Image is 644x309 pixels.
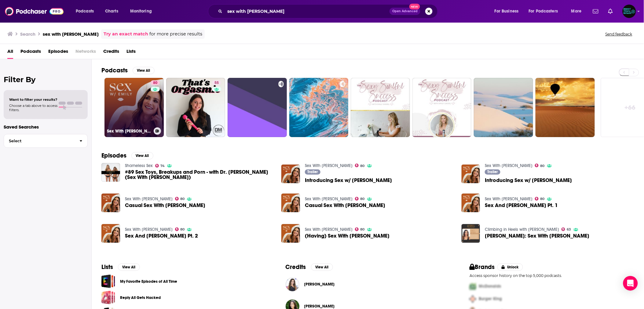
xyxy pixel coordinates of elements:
a: 80 [355,227,365,231]
span: Charts [105,7,118,16]
p: Access sponsor history on the top 5,000 podcasts. [470,273,634,278]
span: Choose a tab above to access filters. [9,104,57,112]
a: 80 [151,80,160,85]
span: 74 [160,165,165,167]
span: All [7,46,13,59]
a: PodcastsView All [101,67,155,74]
img: Casual Sex With Emily [101,194,120,212]
span: 80 [360,198,365,200]
span: Trailer [308,170,318,174]
img: User Profile [623,5,636,18]
button: open menu [490,6,526,16]
a: 80 [355,164,365,167]
span: Podcasts [76,7,94,16]
span: Open Advanced [392,10,418,13]
button: Unlock [497,264,523,271]
input: Search podcasts, credits, & more... [225,6,390,16]
button: View All [133,67,155,74]
h2: Brands [470,263,495,271]
button: View All [311,264,333,271]
button: Show profile menu [623,5,636,18]
a: Show notifications dropdown [606,6,615,16]
button: open menu [525,6,567,16]
a: Casual Sex With Emily [125,203,205,208]
img: (Having) Sex With Emily [281,224,300,243]
img: Introducing Sex w/ Emily [462,165,480,183]
span: For Podcasters [529,7,558,16]
span: Introducing Sex w/ [PERSON_NAME] [485,178,572,183]
a: Credits [103,46,119,59]
span: More [571,7,582,16]
img: Casual Sex With Emily [281,194,300,212]
a: Sex With Emily [305,227,353,232]
h3: sex with [PERSON_NAME] [43,31,99,37]
button: open menu [567,6,589,16]
a: Introducing Sex w/ Emily [305,178,392,183]
img: Introducing Sex w/ Emily [281,165,300,183]
span: Lists [126,46,136,59]
a: Sex With Emily [305,163,353,168]
h2: Podcasts [101,67,128,74]
span: 63 [567,228,571,231]
img: Emily Morse [286,278,299,291]
a: Show notifications dropdown [591,6,601,16]
img: #89 Sex Toys, Breakups and Porn - with Dr. Emily Morse (Sex With Emily) [101,163,120,182]
a: #89 Sex Toys, Breakups and Porn - with Dr. Emily Morse (Sex With Emily) [125,169,274,180]
span: 80 [540,198,545,200]
span: 80 [540,165,545,167]
a: Sex And Emily Pt. 2 [125,233,198,238]
button: Select [4,134,88,148]
a: My Favorite Episodes of All Time [120,278,177,285]
a: Introducing Sex w/ Emily [485,178,572,183]
button: Emily MorseEmily Morse [286,274,450,294]
a: Sex With Emily [485,163,532,168]
a: My Favorite Episodes of All Time [101,274,115,288]
a: Sex And Emily Pt. 2 [101,224,120,243]
a: 63 [562,227,571,231]
a: 80 [535,164,545,167]
h2: Episodes [101,152,126,159]
img: First Pro Logo [467,280,479,293]
h3: Search [20,31,35,37]
a: Try an exact match [104,31,148,38]
span: Casual Sex With [PERSON_NAME] [305,203,385,208]
span: 80 [360,165,365,167]
a: Sex With Emily [305,196,353,202]
a: 74 [155,164,165,168]
button: open menu [71,6,102,16]
a: Episodes [48,46,68,59]
span: [PERSON_NAME] [304,304,335,309]
span: Select [4,139,75,143]
h2: Credits [286,263,306,271]
a: Emily Morse [304,282,335,287]
p: Saved Searches [4,124,88,130]
a: 80 [175,197,185,201]
button: View All [118,264,140,271]
a: Reply All Gets Hacked [101,291,115,304]
button: Open AdvancedNew [390,8,420,15]
div: Search podcasts, credits, & more... [214,4,444,18]
a: 80 [535,197,545,201]
div: Open Intercom Messenger [623,276,638,291]
span: 80 [180,198,185,200]
a: 55 [166,78,225,137]
a: Emily Morse: Sex With Emily [462,224,480,243]
button: View All [131,152,153,159]
span: Burger King [479,296,502,302]
button: open menu [126,6,160,16]
img: Sex And Emily Pt. 1 [462,194,480,212]
a: Sex With Emily [125,227,173,232]
a: ListsView All [101,263,140,271]
span: [PERSON_NAME]: Sex With [PERSON_NAME] [485,233,589,238]
a: 80 [355,197,365,201]
h3: Sex With [PERSON_NAME] [107,129,151,134]
a: Charts [101,6,122,16]
span: [PERSON_NAME] [304,282,335,287]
